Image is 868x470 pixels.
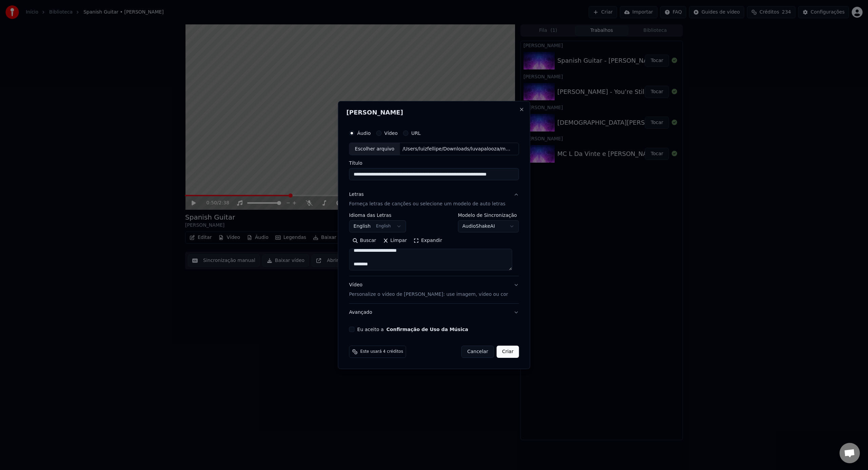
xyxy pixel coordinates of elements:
button: Cancelar [461,346,494,358]
button: Eu aceito a [387,327,468,332]
button: LetrasForneça letras de canções ou selecione um modelo de auto letras [349,186,519,213]
label: Eu aceito a [357,327,468,332]
button: Expandir [410,236,446,246]
div: LetrasForneça letras de canções ou selecione um modelo de auto letras [349,213,519,276]
label: URL [411,131,421,136]
p: Personalize o vídeo de [PERSON_NAME]: use imagem, vídeo ou cor [349,291,508,298]
div: Letras [349,191,364,198]
button: Criar [497,346,519,358]
div: /Users/luizfellipe/Downloads/luvapalooza/músicas raw/Duelo - MC [PERSON_NAME] e MC Nem (videocli... [400,146,515,152]
button: Limpar [379,236,410,246]
div: Vídeo [349,282,508,298]
label: Áudio [357,131,371,136]
button: VídeoPersonalize o vídeo de [PERSON_NAME]: use imagem, vídeo ou cor [349,277,519,304]
button: Buscar [349,236,380,246]
label: Vídeo [384,131,398,136]
div: Escolher arquivo [350,143,400,155]
h2: [PERSON_NAME] [347,109,522,116]
label: Idioma das Letras [349,213,406,218]
label: Modelo de Sincronização [458,213,519,218]
p: Forneça letras de canções ou selecione um modelo de auto letras [349,201,506,208]
label: Título [349,161,519,166]
button: Avançado [349,304,519,321]
span: Este usará 4 créditos [360,349,403,354]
